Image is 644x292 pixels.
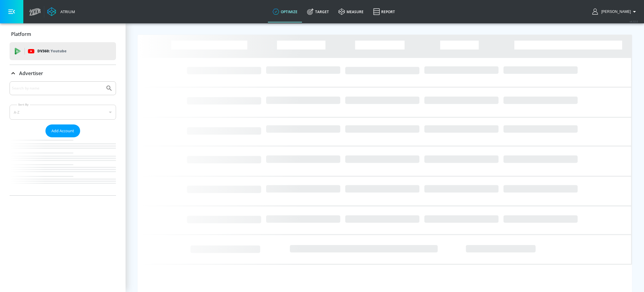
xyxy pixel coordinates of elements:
p: Advertiser [19,70,43,77]
a: optimize [268,1,302,22]
div: DV360: Youtube [10,42,116,60]
div: Advertiser [10,65,116,82]
div: A-Z [10,105,116,120]
label: Sort By [17,103,30,107]
div: Platform [10,26,116,42]
span: v 4.32.0 [630,20,638,23]
a: measure [334,1,368,22]
a: Report [368,1,400,22]
p: Platform [11,31,31,37]
div: Advertiser [10,81,116,195]
nav: list of Advertiser [10,137,116,195]
p: Youtube [51,48,66,54]
a: Atrium [47,7,75,16]
span: login as: ashley.jan@zefr.com [599,10,631,14]
button: [PERSON_NAME] [592,8,638,15]
a: Target [302,1,334,22]
span: Add Account [51,127,74,134]
button: Add Account [45,124,80,137]
input: Search by name [12,84,103,92]
div: Atrium [58,9,75,14]
p: DV360: [37,48,66,54]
